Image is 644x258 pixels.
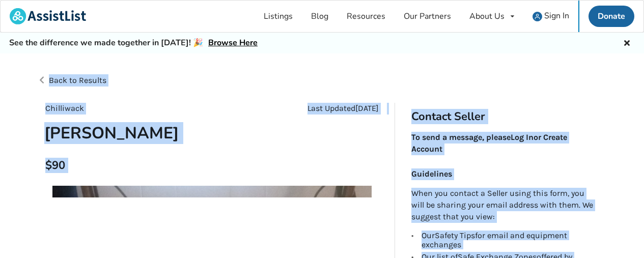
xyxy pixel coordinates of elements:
p: When you contact a Seller using this form, you will be sharing your email address with them. We s... [411,188,594,223]
a: Donate [589,6,634,27]
a: Our Partners [395,1,460,32]
h3: Contact Seller [411,109,599,124]
strong: To send a message, please or [411,132,567,154]
div: About Us [469,12,505,20]
a: Log In [511,132,534,142]
span: Sign In [544,10,569,21]
a: Resources [338,1,395,32]
a: Create Account [411,132,567,154]
span: [DATE] [355,103,379,113]
div: Our for email and equipment exchanges [422,231,594,251]
a: user icon Sign In [523,1,578,32]
a: Browse Here [208,37,258,48]
a: Listings [255,1,302,32]
img: assistlist-logo [10,8,86,24]
div: $90 [45,158,51,173]
span: Back to Results [49,75,106,85]
h1: [PERSON_NAME] [36,123,277,144]
a: Blog [302,1,338,32]
span: Chilliwack [45,103,84,113]
a: Safety Tips [435,231,475,240]
span: Last Updated [307,103,355,113]
img: user icon [533,12,542,21]
b: Guidelines [411,169,452,179]
h5: See the difference we made together in [DATE]! 🎉 [9,38,258,48]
